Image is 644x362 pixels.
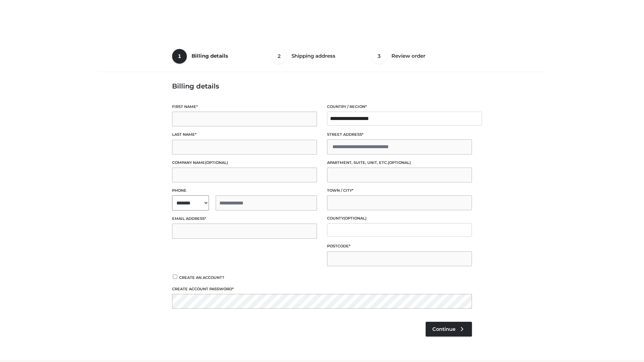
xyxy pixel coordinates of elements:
span: (optional) [388,160,411,165]
h3: Billing details [172,82,472,90]
span: Create an account? [179,275,224,280]
label: Country / Region [327,104,472,110]
label: Create account password [172,286,472,292]
label: Company name [172,160,317,166]
span: Shipping address [291,53,335,59]
input: Create an account? [172,275,178,279]
span: 1 [172,49,187,64]
span: Continue [432,326,455,332]
span: 2 [272,49,287,64]
span: Review order [391,53,425,59]
label: Last name [172,131,317,138]
span: 3 [372,49,387,64]
span: Billing details [192,53,228,59]
label: Postcode [327,243,472,249]
a: Continue [426,322,472,337]
label: Phone [172,187,317,194]
label: Street address [327,131,472,138]
label: First name [172,104,317,110]
label: County [327,215,472,222]
label: Apartment, suite, unit, etc. [327,160,472,166]
span: (optional) [205,160,228,165]
span: (optional) [343,216,367,221]
label: Email address [172,216,317,222]
label: Town / City [327,187,472,194]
